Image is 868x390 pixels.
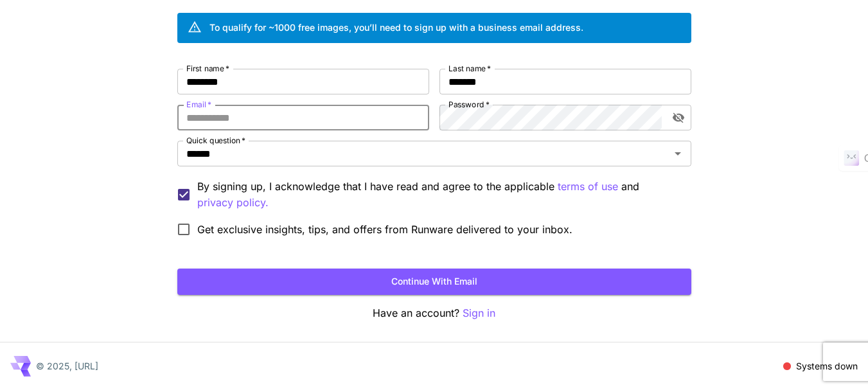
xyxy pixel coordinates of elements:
[186,63,229,74] label: First name
[448,99,490,110] label: Password
[197,222,572,237] span: Get exclusive insights, tips, and offers from Runware delivered to your inbox.
[448,63,491,74] label: Last name
[558,179,618,195] button: By signing up, I acknowledge that I have read and agree to the applicable and privacy policy.
[796,359,858,373] p: Systems down
[558,179,618,195] p: terms of use
[463,305,495,321] button: Sign in
[197,179,681,211] p: By signing up, I acknowledge that I have read and agree to the applicable and
[36,359,98,373] p: © 2025, [URL]
[177,305,691,321] p: Have an account?
[209,21,583,34] div: To qualify for ~1000 free images, you’ll need to sign up with a business email address.
[186,99,211,110] label: Email
[667,106,690,129] button: toggle password visibility
[669,145,687,163] button: Open
[197,195,269,211] p: privacy policy.
[177,269,691,295] button: Continue with email
[197,195,269,211] button: By signing up, I acknowledge that I have read and agree to the applicable terms of use and
[186,135,245,146] label: Quick question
